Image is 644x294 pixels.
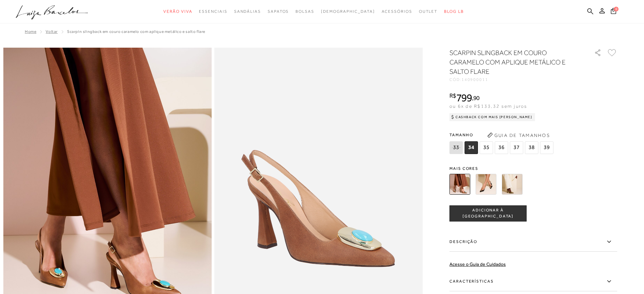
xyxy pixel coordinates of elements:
[449,78,584,82] div: CÓD:
[449,174,470,195] img: SCARPIN SLINGBACK EM COURO CARAMELO COM APLIQUE METÁLICO E SALTO FLARE
[449,113,535,121] div: Cashback com Mais [PERSON_NAME]
[525,141,538,154] span: 38
[449,261,506,267] a: Acesse o Guia de Cuidados
[199,5,227,18] a: noSubCategoriesText
[476,174,496,195] img: SCARPIN SLINGBACK EM VERNIZ PRETO COM APLIQUE METÁLICO E SALTO FLARE
[321,5,375,18] a: noSubCategoriesText
[382,5,412,18] a: noSubCategoriesText
[449,272,617,291] label: Características
[296,5,314,18] a: noSubCategoriesText
[449,93,456,99] i: R$
[609,7,618,16] button: 0
[163,9,192,14] span: Verão Viva
[296,9,314,14] span: Bolsas
[268,5,289,18] a: noSubCategoriesText
[502,174,523,195] img: SCARPIN SLINGBACK EM VERNIZ VERDE ASPARGO COM APLIQUE METÁLICO E SALTO FLARE
[234,9,261,14] span: Sandálias
[444,9,464,14] span: BLOG LB
[456,92,472,104] span: 799
[614,7,619,11] span: 0
[444,5,464,18] a: BLOG LB
[25,29,36,34] a: Home
[449,48,575,76] h1: SCARPIN SLINGBACK EM COURO CARAMELO COM APLIQUE METÁLICO E SALTO FLARE
[419,5,438,18] a: noSubCategoriesText
[382,9,412,14] span: Acessórios
[321,9,375,14] span: [DEMOGRAPHIC_DATA]
[449,130,555,140] span: Tamanho
[449,232,617,252] label: Descrição
[449,103,527,109] span: ou 6x de R$133,32 sem juros
[465,141,478,154] span: 34
[462,77,488,82] span: 140900011
[485,130,552,141] button: Guia de Tamanhos
[449,205,527,222] button: ADICIONAR À [GEOGRAPHIC_DATA]
[450,207,526,219] span: ADICIONAR À [GEOGRAPHIC_DATA]
[234,5,261,18] a: noSubCategoriesText
[480,141,493,154] span: 35
[67,29,205,34] span: SCARPIN SLINGBACK EM COURO CARAMELO COM APLIQUE METÁLICO E SALTO FLARE
[449,166,617,170] span: Mais cores
[449,141,463,154] span: 33
[473,94,480,101] span: 90
[510,141,523,154] span: 37
[540,141,553,154] span: 39
[419,9,438,14] span: Outlet
[46,29,58,34] a: Voltar
[472,95,480,101] i: ,
[163,5,192,18] a: noSubCategoriesText
[495,141,508,154] span: 36
[199,9,227,14] span: Essenciais
[268,9,289,14] span: Sapatos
